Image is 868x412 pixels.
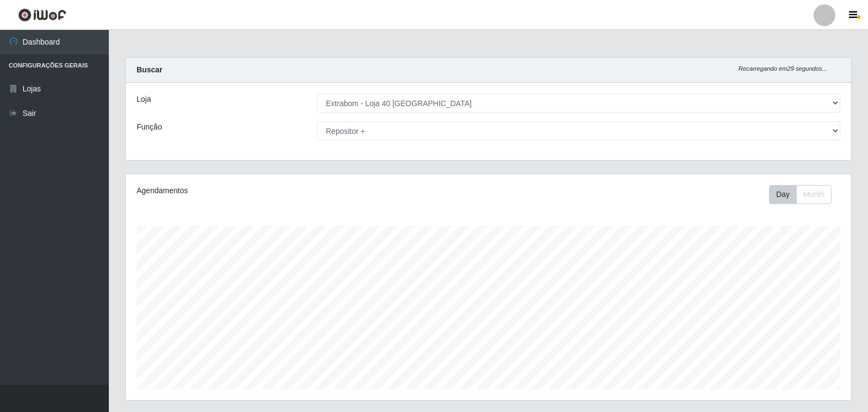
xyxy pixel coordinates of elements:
button: Month [796,185,832,204]
label: Função [137,121,162,133]
div: First group [769,185,832,204]
label: Loja [137,94,151,105]
i: Recarregando em 29 segundos... [738,65,827,72]
div: Agendamentos [137,185,420,196]
div: Toolbar with button groups [769,185,840,204]
strong: Buscar [137,65,162,74]
img: CoreUI Logo [18,8,66,22]
button: Day [769,185,797,204]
